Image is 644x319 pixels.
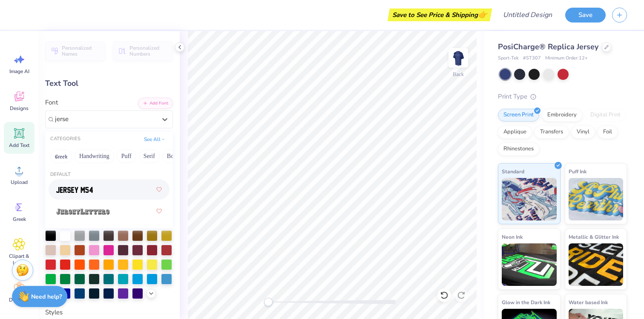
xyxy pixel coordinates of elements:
[542,109,582,121] div: Embroidery
[478,9,487,20] span: 👉
[450,49,467,66] img: Back
[56,187,93,193] img: Jersey M54
[75,150,114,163] button: Handwriting
[498,126,532,138] div: Applique
[502,167,524,176] span: Standard
[113,41,173,61] button: Personalized Numbers
[56,209,109,215] img: JerseyLetters
[569,232,619,241] span: Metallic & Glitter Ink
[498,55,519,62] span: Sport-Tek
[502,232,523,241] span: Neon Ink
[498,42,598,52] span: PosiCharge® Replica Jersey
[498,109,539,121] div: Screen Print
[569,167,586,176] span: Puff Ink
[569,243,624,286] img: Metallic & Glitter Ink
[9,68,29,75] span: Image AI
[141,135,168,144] button: See All
[162,150,183,163] button: Bold
[45,41,105,61] button: Personalized Names
[50,136,80,143] div: CATEGORIES
[129,45,168,57] span: Personalized Numbers
[585,109,626,121] div: Digital Print
[498,143,539,155] div: Rhinestones
[45,308,63,317] label: Styles
[31,293,62,301] strong: Need help?
[453,71,464,78] div: Back
[545,55,588,62] span: Minimum Order: 12 +
[10,105,29,112] span: Designs
[9,296,29,303] span: Decorate
[45,98,58,107] label: Font
[502,243,557,286] img: Neon Ink
[9,142,29,149] span: Add Text
[535,126,569,138] div: Transfers
[598,126,618,138] div: Foil
[390,8,490,21] div: Save to See Price & Shipping
[139,150,160,163] button: Serif
[502,298,550,307] span: Glow in the Dark Ink
[496,6,559,23] input: Untitled Design
[502,178,557,220] img: Standard
[138,98,173,109] button: Add Font
[498,92,627,102] div: Print Type
[569,298,608,307] span: Water based Ink
[13,216,26,223] span: Greek
[264,298,273,306] div: Accessibility label
[117,150,136,163] button: Puff
[569,178,624,220] img: Puff Ink
[523,55,541,62] span: # ST307
[45,171,173,178] div: Default
[11,179,28,186] span: Upload
[45,78,173,89] div: Text Tool
[5,253,33,266] span: Clipart & logos
[50,150,72,163] button: Greek
[62,45,100,57] span: Personalized Names
[571,126,595,138] div: Vinyl
[565,8,606,23] button: Save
